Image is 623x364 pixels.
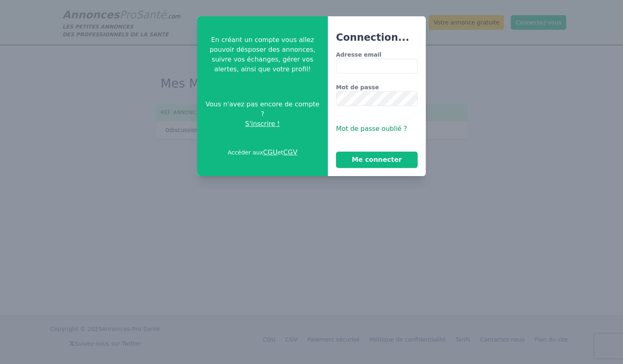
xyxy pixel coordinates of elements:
p: Accéder aux et [228,148,298,157]
label: Mot de passe [336,83,418,91]
p: En créant un compte vous allez pouvoir désposer des annonces, suivre vos échanges, gérer vos aler... [204,35,321,74]
a: CGV [283,148,298,156]
h3: Connection... [336,31,418,44]
span: Vous n'avez pas encore de compte ? [204,99,321,119]
span: S'inscrire ! [245,119,280,129]
button: Me connecter [336,152,418,168]
span: Mot de passe oublié ? [336,125,407,132]
label: Adresse email [336,51,418,59]
a: CGU [263,148,277,156]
